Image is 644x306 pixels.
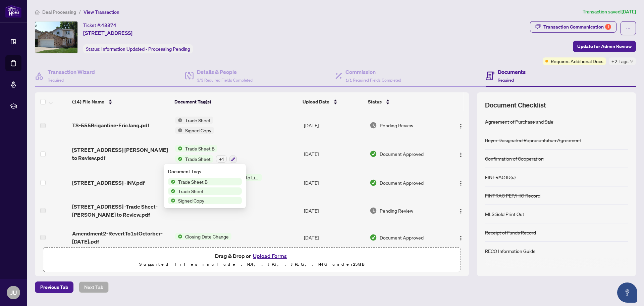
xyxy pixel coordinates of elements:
span: Signed Copy [182,127,214,134]
th: (14) File Name [69,92,172,111]
img: Status Icon [175,233,182,240]
article: Transaction saved [DATE] [583,8,636,16]
span: TS-555Brigantine-EricJang.pdf [72,121,149,129]
img: Document Status [370,150,377,158]
div: FINTRAC PEP/HIO Record [485,192,540,199]
span: Previous Tab [40,282,68,293]
img: Document Status [370,122,377,129]
div: + 1 [216,155,227,163]
img: Document Status [370,179,377,186]
span: Document Approved [380,150,424,158]
img: Logo [458,235,464,241]
span: 1/1 Required Fields Completed [345,78,401,83]
span: +2 Tags [611,57,629,65]
div: FINTRAC ID(s) [485,173,516,181]
h4: Commission [345,68,401,76]
span: JU [10,288,17,297]
span: Requires Additional Docs [551,57,603,65]
img: Logo [458,181,464,186]
span: Required [498,78,514,83]
img: Status Icon [168,197,175,204]
div: Agreement of Purchase and Sale [485,118,553,125]
button: Logo [455,205,466,216]
span: View Transaction [84,9,119,15]
button: Previous Tab [35,281,73,293]
span: Trade Sheet [182,117,213,124]
span: Trade Sheet B [182,145,217,152]
span: Information Updated - Processing Pending [101,46,190,52]
span: [STREET_ADDRESS] -INV.pdf [72,179,145,187]
span: Document Checklist [485,100,546,110]
div: Document Tags [168,168,242,175]
span: Drag & Drop or [215,252,289,260]
span: Signed Copy [175,197,207,204]
h4: Documents [498,68,526,76]
div: Confirmation of Cooperation [485,155,544,162]
img: logo [5,5,21,17]
li: / [79,8,81,16]
span: Document Approved [380,179,424,186]
p: Supported files include .PDF, .JPG, .JPEG, .PNG under 25 MB [47,260,457,268]
span: Upload Date [303,98,329,105]
button: Transaction Communication1 [530,21,616,33]
span: Status [368,98,382,105]
div: Buyer Designated Representation Agreement [485,136,581,144]
span: Update for Admin Review [577,41,632,52]
th: Status [365,92,444,111]
span: Deal Processing [42,9,76,15]
td: [DATE] [301,111,367,139]
span: Pending Review [380,207,413,214]
img: Status Icon [175,155,182,163]
td: [DATE] [301,197,367,224]
button: Logo [455,148,466,159]
button: Update for Admin Review [573,41,636,52]
span: 48874 [101,22,116,28]
img: Status Icon [175,145,182,152]
span: home [35,10,40,14]
img: IMG-40751033_1.jpg [35,21,77,53]
button: Status IconTrade Sheet BStatus IconTrade Sheet+1 [175,145,237,163]
h4: Details & People [197,68,253,76]
span: Closing Date Change [182,233,231,240]
div: Ticket #: [83,21,116,29]
div: 1 [605,24,611,30]
span: ellipsis [626,26,631,31]
button: Status IconTrade SheetStatus IconSigned Copy [175,117,217,134]
div: RECO Information Guide [485,247,536,255]
span: Document Approved [380,234,424,241]
span: Drag & Drop orUpload FormsSupported files include .PDF, .JPG, .JPEG, .PNG under25MB [43,248,461,272]
span: down [630,60,633,63]
button: Open asap [617,282,637,303]
img: Status Icon [175,117,182,124]
span: Trade Sheet B [175,178,210,185]
span: Trade Sheet [182,155,213,163]
div: MLS Sold Print Out [485,210,524,218]
th: Document Tag(s) [172,92,300,111]
img: Logo [458,152,464,158]
span: Required [48,78,64,83]
th: Upload Date [300,92,365,111]
button: Next Tab [79,281,109,293]
button: Logo [455,120,466,131]
td: [DATE] [301,139,367,168]
span: [STREET_ADDRESS] -Trade Sheet-[PERSON_NAME] to Review.pdf [72,203,170,219]
span: Amendment2-RevertTo1stOctorber-[DATE].pdf [72,229,170,246]
div: Receipt of Funds Record [485,229,536,236]
h4: Transaction Wizard [48,68,95,76]
div: Status: [83,44,193,53]
button: Status IconClosing Date Change [175,233,231,240]
span: (14) File Name [72,98,104,105]
img: Document Status [370,234,377,241]
img: Document Status [370,207,377,214]
button: Logo [455,232,466,243]
img: Status Icon [168,178,175,185]
button: Upload Forms [251,252,289,260]
button: Logo [455,177,466,188]
img: Logo [458,209,464,214]
span: Pending Review [380,122,413,129]
img: Status Icon [175,127,182,134]
span: [STREET_ADDRESS] [83,29,132,37]
td: [DATE] [301,224,367,251]
img: Logo [458,124,464,129]
span: [STREET_ADDRESS] [PERSON_NAME] to Review.pdf [72,146,170,162]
